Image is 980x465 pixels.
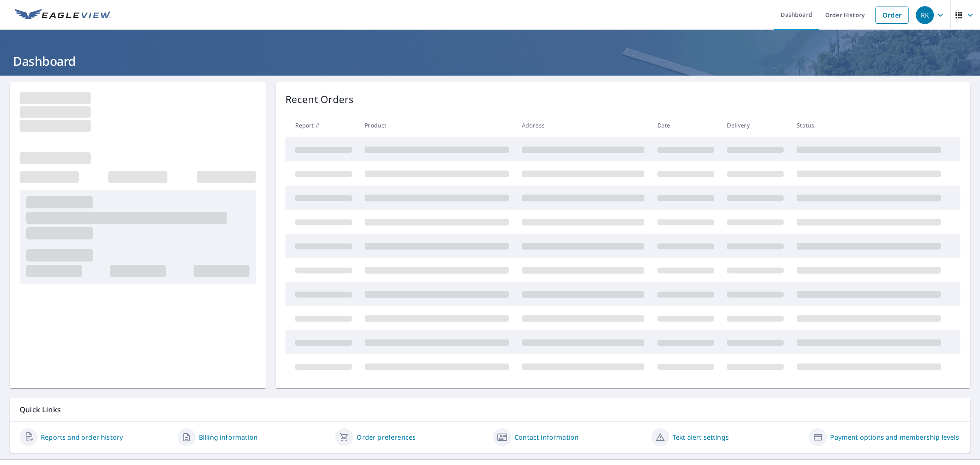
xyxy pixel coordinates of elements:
[41,432,123,442] a: Reports and order history
[20,405,960,415] p: Quick Links
[830,432,959,442] a: Payment options and membership levels
[356,432,416,442] a: Order preferences
[199,432,258,442] a: Billing information
[514,432,579,442] a: Contact information
[651,113,721,137] th: Date
[720,113,790,137] th: Delivery
[916,6,934,24] div: RK
[358,113,515,137] th: Product
[673,432,729,442] a: Text alert settings
[515,113,651,137] th: Address
[875,7,909,24] a: Order
[10,53,970,69] h1: Dashboard
[285,92,354,107] p: Recent Orders
[285,113,359,137] th: Report #
[790,113,947,137] th: Status
[15,9,111,21] img: EV Logo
